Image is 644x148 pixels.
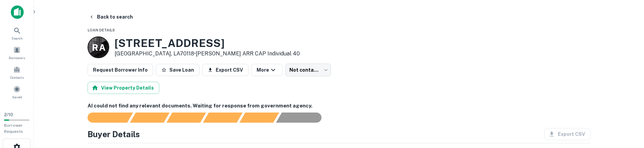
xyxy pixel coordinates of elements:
[203,113,242,123] div: Principals found, AI now looking for contact information...
[88,102,591,110] h6: AI could not find any relevant documents. Waiting for response from government agency.
[4,123,23,134] span: Borrower Requests
[86,11,136,23] button: Back to search
[88,64,153,76] button: Request Borrower Info
[88,28,115,32] span: Loan Details
[196,50,300,57] a: [PERSON_NAME] ARR CAP Individual 40
[130,113,169,123] div: Your request is received and processing...
[610,72,644,105] iframe: Chat Widget
[239,113,279,123] div: Principals found, still searching for contact information. This may take time...
[285,64,331,76] div: Not contacted
[9,55,25,60] span: Borrowers
[88,82,159,94] button: View Property Details
[88,128,140,140] h4: Buyer Details
[2,44,32,62] a: Borrowers
[2,63,32,81] a: Contacts
[115,37,300,50] h3: [STREET_ADDRESS]
[79,113,130,123] div: Sending borrower request to AI...
[4,112,13,117] span: 2 / 10
[10,75,24,80] span: Contacts
[166,113,206,123] div: Documents found, AI parsing details...
[156,64,199,76] button: Save Loan
[11,35,23,41] span: Search
[276,113,330,123] div: AI fulfillment process complete.
[251,64,283,76] button: More
[2,83,32,101] a: Saved
[2,24,32,42] a: Search
[92,41,105,54] p: R A
[12,94,22,100] span: Saved
[88,36,109,58] a: R A
[11,5,24,19] img: capitalize-icon.png
[115,50,300,58] p: [GEOGRAPHIC_DATA], LA70118 •
[202,64,248,76] button: Export CSV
